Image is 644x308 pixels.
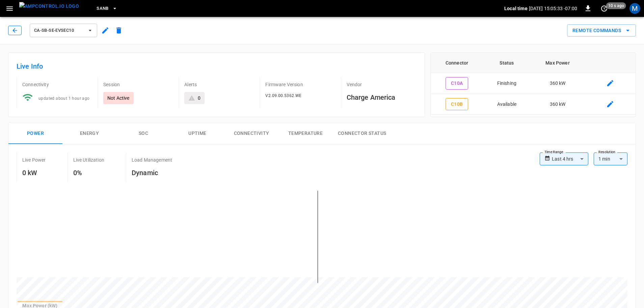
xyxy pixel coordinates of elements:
label: Time Range [544,149,563,155]
h6: Charge America [347,92,417,103]
button: C10B [446,98,468,111]
p: Not Active [107,95,130,101]
p: Connectivity [22,81,92,88]
p: Vendor [347,81,417,88]
p: Live Power [22,157,46,163]
p: Firmware Version [265,81,335,88]
span: V2.09.00.5362.WE [265,93,301,98]
button: ca-sb-se-evseC10 [30,24,97,37]
span: updated about 1 hour ago [38,96,90,101]
div: profile-icon [629,3,640,14]
p: Live Utilization [73,157,104,163]
button: Power [8,123,62,144]
p: [DATE] 15:05:33 -07:00 [529,5,577,12]
button: Temperature [278,123,332,144]
div: 0 [198,95,200,101]
p: Load Management [132,157,172,163]
td: Finishing [483,73,530,94]
th: Connector [431,53,483,73]
p: Alerts [184,81,254,88]
button: Remote Commands [567,24,636,37]
h6: Dynamic [132,167,172,178]
p: Local time [504,5,528,12]
button: Connector Status [332,123,392,144]
span: ca-sb-se-evseC10 [34,27,84,34]
table: connector table [431,53,636,115]
h6: 0 kW [22,167,46,178]
button: Energy [62,123,116,144]
td: Available [483,94,530,115]
button: Connectivity [224,123,278,144]
button: C10A [446,77,468,90]
td: 360 kW [530,73,585,94]
button: SOC [116,123,170,144]
label: Resolution [598,149,615,155]
h6: Live Info [17,61,417,72]
div: remote commands options [567,24,636,37]
h6: 0% [73,167,104,178]
span: 10 s ago [606,2,626,9]
span: SanB [97,5,109,13]
div: Last 4 hrs [552,152,588,165]
th: Max Power [530,53,585,73]
td: 360 kW [530,94,585,115]
button: SanB [94,2,120,15]
p: Session [103,81,173,88]
img: ampcontrol.io logo [19,2,79,10]
button: set refresh interval [599,3,610,14]
button: Uptime [170,123,224,144]
th: Status [483,53,530,73]
div: 1 min [594,152,627,165]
